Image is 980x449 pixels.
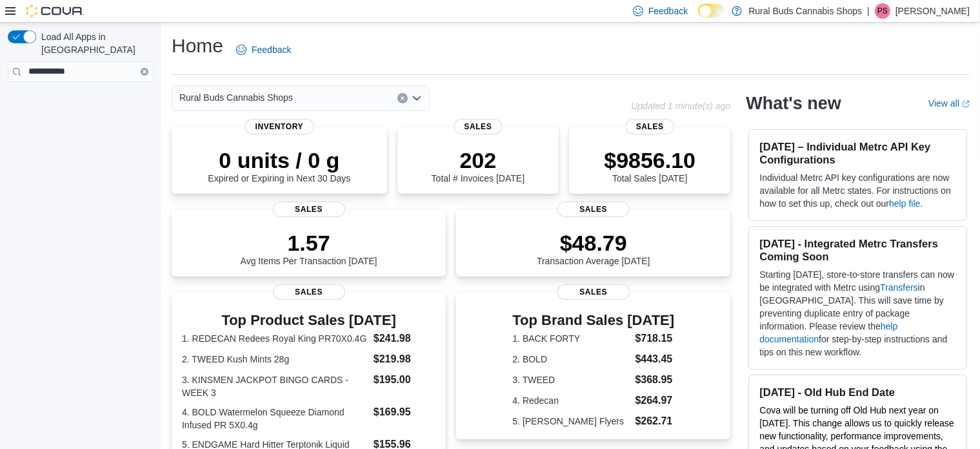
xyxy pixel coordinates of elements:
[880,282,918,293] a: Transfers
[182,373,368,399] dt: 3. KINSMEN JACKPOT BINGO CARDS - WEEK 3
[512,394,630,407] dt: 4. Redecan
[759,237,956,263] h3: [DATE] - Integrated Metrc Transfers Coming Soon
[748,3,862,19] p: Rural Buds Cannabis Shops
[746,93,841,114] h2: What's new
[36,30,154,56] span: Load All Apps in [GEOGRAPHIC_DATA]
[8,85,154,116] nav: Complex example
[604,147,695,183] div: Total Sales [DATE]
[182,406,368,432] dt: 4. BOLD Watermelon Squeeze Diamond Infused PR 5X0.4g
[512,373,630,386] dt: 3. TWEED
[867,3,870,19] p: |
[397,93,408,103] button: Clear input
[273,284,345,300] span: Sales
[557,284,630,300] span: Sales
[635,351,675,367] dd: $443.45
[875,3,890,19] div: Pat Schmitke
[759,171,956,210] p: Individual Metrc API key configurations are now available for all Metrc states. For instructions ...
[557,202,630,217] span: Sales
[537,230,650,266] div: Transaction Average [DATE]
[698,4,725,17] input: Dark Mode
[604,147,695,173] p: $9856.10
[245,119,314,134] span: Inventory
[208,147,350,183] div: Expired or Expiring in Next 30 Days
[877,3,888,19] span: PS
[512,353,630,366] dt: 2. BOLD
[759,386,956,399] h3: [DATE] - Old Hub End Date
[759,268,956,359] p: Starting [DATE], store-to-store transfers can now be integrated with Metrc using in [GEOGRAPHIC_D...
[635,413,675,429] dd: $262.71
[374,372,435,388] dd: $195.00
[895,3,970,19] p: [PERSON_NAME]
[26,5,84,17] img: Cova
[928,98,970,109] a: View allExternal link
[454,119,502,134] span: Sales
[182,313,435,328] h3: Top Product Sales [DATE]
[635,372,675,388] dd: $368.95
[512,332,630,345] dt: 1. BACK FORTY
[432,147,525,183] div: Total # Invoices [DATE]
[374,351,435,367] dd: $219.98
[374,331,435,346] dd: $241.98
[698,17,699,18] span: Dark Mode
[512,313,674,328] h3: Top Brand Sales [DATE]
[252,43,291,56] span: Feedback
[962,100,970,108] svg: External link
[172,33,223,59] h1: Home
[512,415,630,428] dt: 5. [PERSON_NAME] Flyers
[889,198,920,209] a: help file
[635,331,675,346] dd: $718.15
[759,140,956,166] h3: [DATE] – Individual Metrc API Key Configurations
[759,321,897,344] a: help documentation
[141,68,148,76] button: Clear input
[182,353,368,366] dt: 2. TWEED Kush Mints 28g
[412,93,422,103] button: Open list of options
[208,147,350,173] p: 0 units / 0 g
[241,230,377,256] p: 1.57
[374,404,435,420] dd: $169.95
[182,332,368,345] dt: 1. REDECAN Redees Royal King PR70X0.4G
[231,37,296,63] a: Feedback
[631,101,730,111] p: Updated 1 minute(s) ago
[635,393,675,408] dd: $264.97
[537,230,650,256] p: $48.79
[432,147,525,173] p: 202
[273,202,345,217] span: Sales
[179,90,293,105] span: Rural Buds Cannabis Shops
[626,119,674,134] span: Sales
[648,5,688,17] span: Feedback
[241,230,377,266] div: Avg Items Per Transaction [DATE]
